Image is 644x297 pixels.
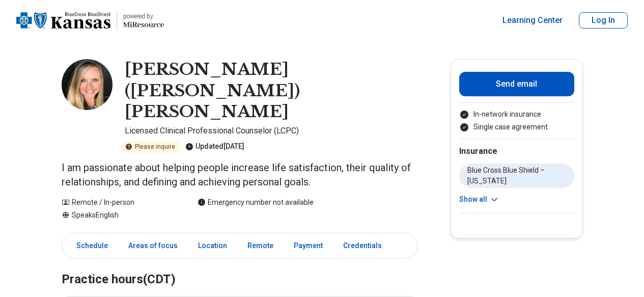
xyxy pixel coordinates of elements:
h1: [PERSON_NAME] ([PERSON_NAME]) [PERSON_NAME] [125,59,418,123]
div: Emergency number not available [198,197,314,208]
p: I am passionate about helping people increase life satisfaction, their quality of relationships, ... [62,160,418,189]
div: Remote / In-person [62,197,177,208]
button: Show all [459,194,499,205]
a: Payment [288,235,329,256]
div: Updated [DATE] [185,141,244,152]
a: Location [192,235,233,256]
div: Please inquire [121,141,181,152]
a: Schedule [64,235,114,256]
a: Home page [16,4,164,37]
button: Log In [579,12,628,29]
button: Send email [459,72,574,96]
h2: Practice hours (CDT) [62,247,418,288]
a: Learning Center [502,14,563,26]
li: Blue Cross Blue Shield – [US_STATE] [459,164,574,188]
h2: Insurance [459,145,574,157]
a: Credentials [337,235,394,256]
ul: Payment options [459,109,574,132]
img: Angela Hullinger, Licensed Clinical Professional Counselor (LCPC) [62,59,113,110]
a: Areas of focus [122,235,184,256]
p: powered by [123,12,164,20]
a: Remote [241,235,279,256]
p: Licensed Clinical Professional Counselor (LCPC) [125,125,418,137]
li: Single case agreement [459,122,574,132]
li: In-network insurance [459,109,574,120]
div: Speaks English [62,210,177,221]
